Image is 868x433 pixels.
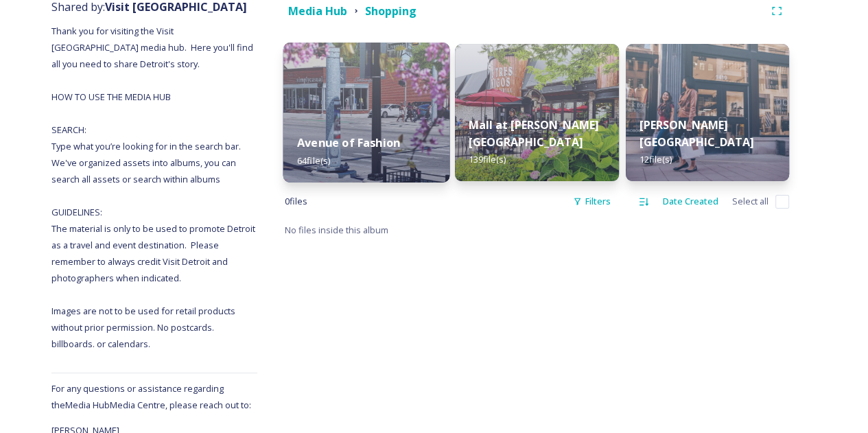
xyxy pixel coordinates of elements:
[656,188,725,215] div: Date Created
[469,117,599,150] strong: Mall at [PERSON_NAME][GEOGRAPHIC_DATA]
[566,188,618,215] div: Filters
[283,43,450,183] img: 538b54109129ee95e39123afb5059752db2a738540908c216304b4936a76cc0f.jpg
[732,195,769,208] span: Select all
[285,195,307,208] span: 0 file s
[640,153,672,165] span: 12 file(s)
[469,153,506,165] span: 139 file(s)
[288,3,347,19] strong: Media Hub
[455,44,618,181] img: ab957090c6cf42bb0b1154486c03bdba34073d0706bc4ccfbdb8f09fb4f4f96c.jpg
[297,135,400,150] strong: Avenue of Fashion
[285,224,388,236] span: No files inside this album
[51,382,251,411] span: For any questions or assistance regarding the Media Hub Media Centre, please reach out to:
[640,117,754,150] strong: [PERSON_NAME][GEOGRAPHIC_DATA]
[626,44,789,181] img: 343e254a-d4b4-4e9a-b895-663f64a324af.jpg
[51,25,257,350] span: Thank you for visiting the Visit [GEOGRAPHIC_DATA] media hub. Here you'll find all you need to sh...
[297,154,330,166] span: 64 file(s)
[365,3,417,19] strong: Shopping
